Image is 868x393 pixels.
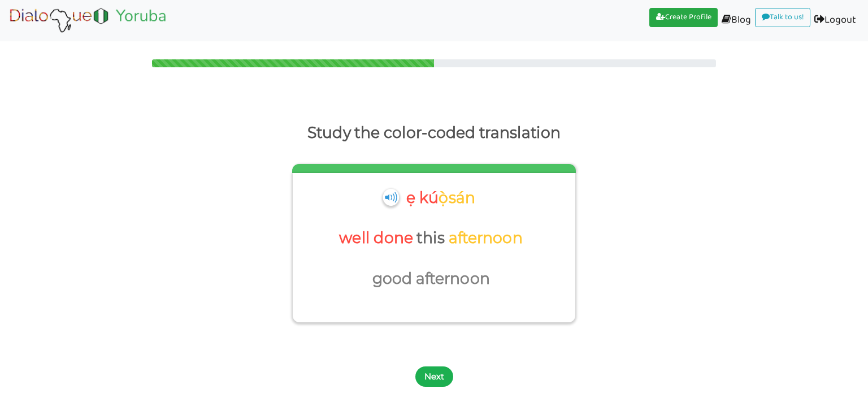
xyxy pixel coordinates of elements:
[755,8,810,27] a: Talk to us!
[415,265,493,292] p: afternoon
[383,188,399,205] img: cuNL5YgAAAABJRU5ErkJggg==
[406,184,439,211] p: ẹ kú
[718,8,755,33] a: Blog
[649,8,718,27] a: Create Profile
[449,224,527,252] p: afternoon
[339,224,417,252] p: well done
[372,265,415,292] p: good
[8,6,168,34] img: Select Course Page
[416,224,448,252] p: this
[439,184,475,211] p: ọ̀sán
[810,8,860,33] a: Logout
[21,119,846,146] p: Study the color-coded translation
[415,366,453,387] button: Next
